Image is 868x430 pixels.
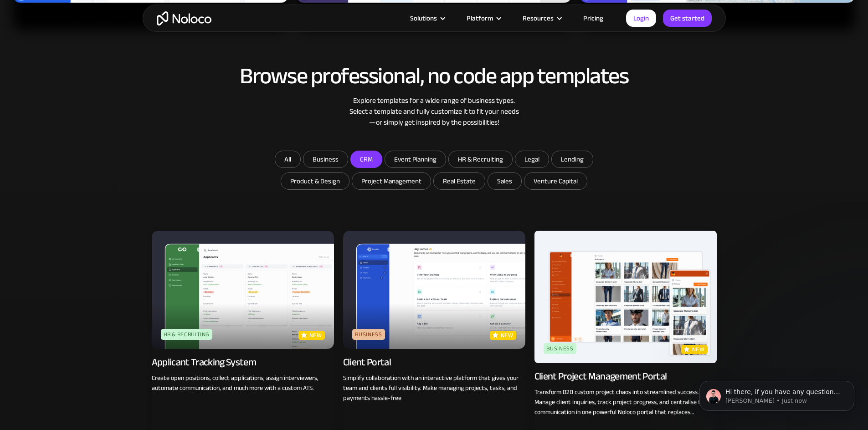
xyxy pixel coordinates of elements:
div: Resources [511,12,572,24]
div: Solutions [399,12,455,24]
h2: Browse professional, no code app templates [152,64,717,88]
div: Applicant Tracking System [152,356,257,369]
p: Transform B2B custom project chaos into streamlined success. Manage client inquiries, track proje... [534,387,717,417]
p: new [501,331,514,340]
div: Platform [467,12,493,24]
iframe: Intercom notifications message [686,362,868,425]
a: Get started [663,10,712,27]
p: Create open positions, collect applications, assign interviewers, automate communication, and muc... [152,373,334,393]
form: Email Form [252,151,616,192]
div: Business [544,343,576,354]
a: Login [626,10,656,27]
a: All [275,151,301,168]
a: Pricing [572,12,615,24]
a: home [157,11,211,25]
div: Platform [455,12,511,24]
p: Simplify collaboration with an interactive platform that gives your team and clients full visibil... [343,373,525,403]
div: Client Portal [343,356,391,369]
div: Resources [523,12,554,24]
div: Explore templates for a wide range of business types. Select a template and fully customize it to... [152,95,717,128]
p: new [692,345,705,354]
div: Client Project Management Portal [534,370,667,383]
div: Business [352,329,385,340]
p: new [309,331,322,340]
div: HR & Recruiting [161,329,213,340]
div: Solutions [410,12,437,24]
